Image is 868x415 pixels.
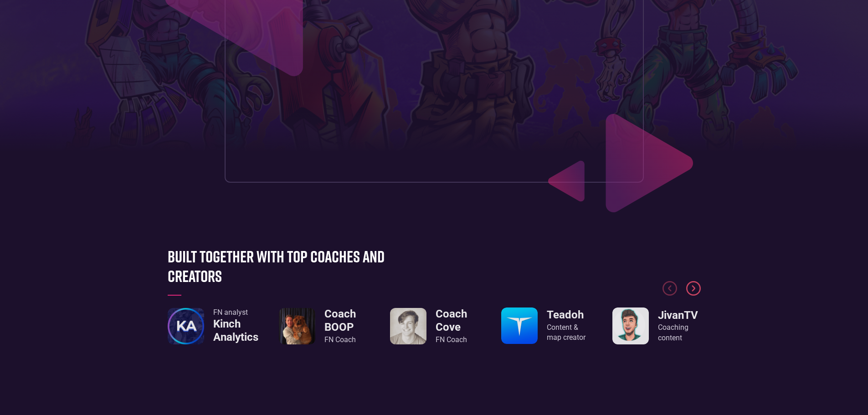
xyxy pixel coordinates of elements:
[168,307,256,345] a: FN analystKinch Analytics
[663,281,677,304] div: Previous slide
[436,307,478,334] h3: Coach Cove
[324,335,367,345] div: FN Coach
[213,318,258,344] h3: Kinch Analytics
[501,307,590,344] a: TeadohContent & map creator
[686,281,701,304] div: Next slide
[658,323,701,343] div: Coaching content
[279,307,367,345] a: Coach BOOPFN Coach
[547,308,590,322] h3: Teadoh
[436,335,478,345] div: FN Coach
[547,323,590,343] div: Content & map creator
[213,307,258,318] div: FN analyst
[612,307,701,344] a: JivanTVCoaching content
[279,307,367,345] div: 5 / 8
[390,307,478,345] a: Coach CoveFN Coach
[390,307,478,345] div: 6 / 8
[612,307,701,344] div: 8 / 8
[324,307,367,334] h3: Coach BOOP
[686,281,701,296] div: Next slide
[501,307,590,344] div: 7 / 8
[658,309,701,322] h3: JivanTV
[168,307,256,345] div: 4 / 8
